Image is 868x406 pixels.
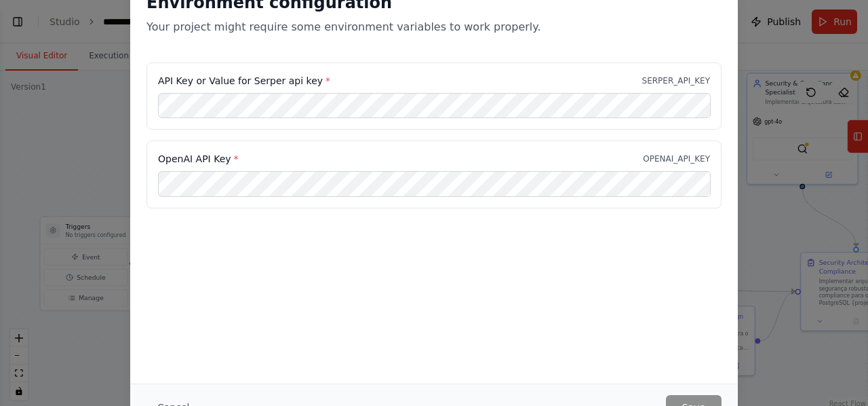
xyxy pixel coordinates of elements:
p: Your project might require some environment variables to work properly. [146,19,722,35]
label: OpenAI API Key [158,152,239,166]
p: OPENAI_API_KEY [643,153,710,164]
label: API Key or Value for Serper api key [158,74,330,88]
p: SERPER_API_KEY [642,75,710,86]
